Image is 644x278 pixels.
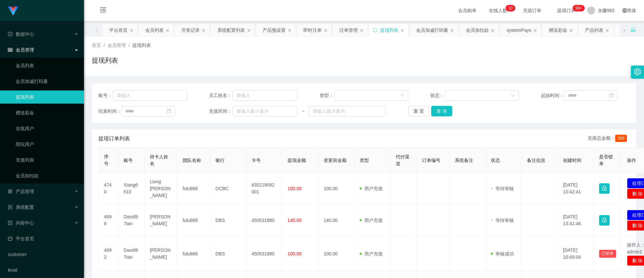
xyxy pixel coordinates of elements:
[16,75,79,88] a: 会员加减打码量
[511,93,515,98] i: 图标: down
[373,28,377,32] i: 图标: sync
[558,236,594,271] td: [DATE] 10:49:04
[297,108,309,115] span: ~
[569,29,573,32] i: 图标: close
[8,232,79,245] a: 图标: dashboard平台首页
[98,92,113,99] span: 账号：
[129,43,130,48] span: /
[8,32,12,36] i: 图标: check-circle-o
[246,205,282,236] td: 450531880
[380,24,398,36] div: 提现列表
[324,29,328,32] i: 图标: close
[599,154,613,166] span: 是否锁单
[8,205,12,209] i: 图标: form
[8,221,12,225] i: 图标: profile
[145,173,177,205] td: Liong [PERSON_NAME]
[599,250,616,258] button: 已锁单
[599,215,610,226] button: 图标: lock
[132,43,151,48] span: 提现列表
[506,5,515,11] sup: 10
[455,158,473,163] span: 系统备注
[145,24,164,36] div: 会员列表
[8,248,79,261] a: customer
[520,8,545,13] span: 充值订单
[166,29,170,32] i: 图标: close
[130,29,133,32] i: 图标: close
[318,205,354,236] td: 140.00
[113,90,187,101] input: 请输入
[8,264,79,277] a: level
[309,106,386,116] input: 请输入最大值为
[288,158,306,163] span: 提现金额
[202,29,206,32] i: 图标: close
[145,205,177,236] td: [PERSON_NAME]
[318,173,354,205] td: 100.00
[450,29,454,32] i: 图标: close
[92,55,118,65] h1: 提现列表
[183,158,201,163] span: 团队名称
[627,158,636,163] span: 操作
[491,158,500,163] span: 状态
[288,29,292,32] i: 图标: close
[99,173,118,205] td: 4740
[16,90,79,104] a: 提现列表
[246,173,282,205] td: 635218092001
[288,251,302,256] span: 100.00
[324,158,347,163] span: 变更前金额
[422,158,440,163] span: 订单编号
[549,24,567,36] div: 赠送彩金
[108,43,126,48] span: 会员管理
[533,29,537,32] i: 图标: close
[92,43,101,48] span: 首页
[95,29,99,32] i: 图标: left
[177,236,210,271] td: fulu888
[118,236,145,271] td: David97tan
[118,205,145,236] td: David97tan
[232,106,298,116] input: 请输入最小值为
[167,109,171,113] i: 图标: calendar
[303,24,322,36] div: 即时注单
[554,8,579,13] span: 提现订单
[8,7,18,16] img: logo.9652507e.png
[177,205,210,236] td: fulu888
[573,5,584,11] sup: 290
[634,68,641,75] i: 图标: setting
[466,24,489,36] div: 会员加扣款
[247,29,251,32] i: 图标: close
[585,24,603,36] div: 产品列表
[630,27,636,32] i: 图标: unlock
[8,48,12,52] i: 图标: table
[430,92,445,99] span: 状态：
[491,186,514,191] span: 等待审核
[360,158,369,163] span: 类型
[209,92,232,99] span: 员工姓名：
[623,29,626,32] i: 图标: right
[177,173,210,205] td: fulu888
[511,5,513,11] p: 0
[508,5,511,11] p: 1
[181,24,200,36] div: 开奖记录
[339,24,358,36] div: 注单管理
[92,0,114,21] i: 图标: menu-fold
[8,189,12,194] i: 图标: appstore-o
[491,29,495,32] i: 图标: close
[416,24,448,36] div: 会员加减打码量
[210,205,246,236] td: DBS
[98,108,121,115] span: 结束时间：
[558,173,594,205] td: [DATE] 10:42:41
[16,59,79,72] a: 会员列表
[8,189,34,194] span: 产品管理
[360,251,383,256] span: 用户充值
[16,106,79,119] a: 赠送彩金
[486,8,511,13] span: 在线人数
[605,29,609,32] i: 图标: close
[609,93,614,98] i: 图标: calendar
[400,29,404,32] i: 图标: close
[320,92,334,99] span: 类型：
[360,218,383,223] span: 用户充值
[431,106,452,116] button: 查 询
[150,154,168,166] span: 持卡人姓名
[16,169,79,182] a: 会员加扣款
[145,236,177,271] td: [PERSON_NAME]
[98,135,130,143] span: 提现订单列表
